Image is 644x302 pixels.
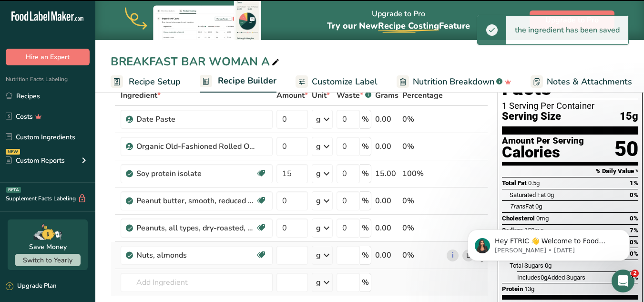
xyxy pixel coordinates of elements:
div: g [316,277,321,288]
span: 1% [630,179,638,187]
div: 50 [614,136,638,162]
div: the ingredient has been saved [506,16,628,44]
div: 0.00 [375,222,399,234]
a: Customize Label [296,71,378,93]
div: 0.00 [375,250,399,261]
span: Notes & Attachments [547,75,632,88]
span: Total Fat [502,179,527,187]
a: Recipe Builder [200,70,276,93]
div: 0% [402,114,443,125]
span: 0g [541,274,547,281]
div: Amount Per Serving [502,136,584,146]
div: Save Money [29,242,67,252]
span: Percentage [402,90,443,101]
div: g [316,114,321,125]
div: 0.00 [375,141,399,152]
button: Hire an Expert [6,49,90,65]
div: 0% [402,250,443,261]
div: Date Paste [136,114,256,125]
div: Upgrade Plan [6,281,56,291]
div: 0% [402,141,443,152]
div: Calories [502,146,584,159]
div: g [316,168,321,179]
span: Customize Label [312,75,378,88]
span: 0.5g [528,179,540,187]
span: Upgrade to Pro [545,14,599,26]
div: g [316,250,321,261]
span: Unit [312,90,330,101]
a: Recipe Setup [111,71,181,93]
div: Nuts, almonds [136,250,256,261]
span: Grams [375,90,399,101]
div: Upgrade to Pro [327,0,470,40]
span: Recipe Costing [378,20,439,31]
span: Amount [276,90,308,101]
span: Ingredient [121,90,161,101]
a: Nutrition Breakdown [397,71,511,93]
div: 0.00 [375,114,399,125]
span: 2 [631,270,639,277]
span: Protein [502,285,523,292]
span: 0g [547,191,554,198]
span: Includes Added Sugars [517,274,585,281]
button: Upgrade to Pro [530,10,614,30]
div: Soy protein isolate [136,168,256,179]
span: Saturated Fat [510,191,546,198]
div: 100% [402,168,443,179]
div: 0.00 [375,195,399,207]
a: Notes & Attachments [531,71,632,93]
div: Custom Reports [6,156,65,166]
span: Nutrition Breakdown [413,75,494,88]
button: Switch to Yearly [15,254,81,266]
input: Add Ingredient [121,273,273,292]
iframe: Intercom live chat [612,270,634,292]
span: 0% [630,191,638,198]
i: Trans [510,203,525,210]
span: 15g [620,111,638,123]
span: Serving Size [502,111,561,123]
div: 0% [402,222,443,234]
div: g [316,222,321,234]
div: 0% [402,195,443,207]
div: g [316,195,321,207]
a: i [447,250,459,261]
span: Fat [510,203,534,210]
div: BETA [6,187,21,193]
div: Peanut butter, smooth, reduced fat [136,195,256,207]
div: BREAKFAST BAR WOMAN A [111,53,281,70]
iframe: Intercom notifications message [453,209,644,276]
span: 13g [524,285,534,292]
span: Recipe Builder [218,74,276,87]
div: Organic Old-Fashioned Rolled Oats [136,141,256,152]
span: Switch to Yearly [23,256,72,265]
div: Waste [337,90,371,101]
div: Peanuts, all types, dry-roasted, with salt [136,222,256,234]
div: 1 Serving Per Container [502,101,638,111]
div: NEW [6,149,20,155]
section: % Daily Value * [502,166,638,177]
div: g [316,141,321,152]
div: 15.00 [375,168,399,179]
span: Try our New Feature [327,20,470,31]
span: Recipe Setup [129,75,181,88]
span: 0g [535,203,542,210]
h1: Nutrition Facts [502,55,638,99]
